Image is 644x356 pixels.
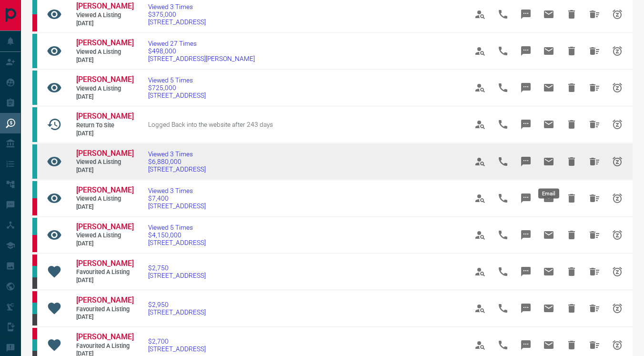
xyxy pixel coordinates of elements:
span: Call [492,187,514,210]
span: Message [514,40,537,62]
span: Hide [560,3,583,26]
a: Viewed 3 Times$6,880,000[STREET_ADDRESS] [148,150,206,173]
span: [PERSON_NAME] [76,1,134,10]
span: [PERSON_NAME] [76,185,134,194]
span: Call [492,113,514,136]
div: property.ca [32,254,37,266]
a: [PERSON_NAME] [76,185,133,195]
span: $725,000 [148,84,206,92]
span: Message [514,150,537,173]
span: [PERSON_NAME] [76,75,134,84]
a: $2,950[STREET_ADDRESS] [148,301,206,316]
span: [PERSON_NAME] [76,332,134,341]
span: Message [514,297,537,320]
span: [DATE] [76,240,133,248]
a: [PERSON_NAME] [76,149,133,159]
span: [PERSON_NAME] [76,149,134,158]
span: Hide All from Rughvir Khemani [583,76,606,99]
a: Viewed 5 Times$725,000[STREET_ADDRESS] [148,76,206,99]
span: Email [537,76,560,99]
span: Hide [560,297,583,320]
span: Viewed 5 Times [148,76,206,84]
div: condos.ca [32,107,37,142]
span: $498,000 [148,47,255,55]
span: Hide All from Nic Scheffel [583,260,606,283]
span: Email [537,113,560,136]
span: Email [537,150,560,173]
span: Hide All from Nic Scheffel [583,297,606,320]
div: property.ca [32,235,37,252]
a: [PERSON_NAME] [76,1,133,11]
div: mrloft.ca [32,314,37,325]
span: Hide [560,187,583,210]
span: $375,000 [148,10,206,18]
span: Viewed a Listing [76,85,133,93]
span: [STREET_ADDRESS][PERSON_NAME] [148,55,255,62]
span: Return to Site [76,122,133,130]
span: Viewed 3 Times [148,150,206,158]
span: [DATE] [76,276,133,285]
span: Hide [560,40,583,62]
span: $2,950 [148,301,206,308]
span: Email [537,224,560,246]
span: View Profile [469,113,492,136]
span: View Profile [469,76,492,99]
span: [DATE] [76,203,133,211]
span: Message [514,260,537,283]
span: Hide All from Sam Keshen [583,187,606,210]
span: Favourited a Listing [76,268,133,276]
div: condos.ca [32,303,37,314]
span: $7,400 [148,194,206,202]
span: Viewed 3 Times [148,3,206,10]
span: [STREET_ADDRESS] [148,18,206,26]
div: condos.ca [32,71,37,105]
div: condos.ca [32,339,37,351]
div: condos.ca [32,181,37,198]
a: [PERSON_NAME] [76,259,133,269]
span: Call [492,3,514,26]
span: Hide All from Greg Vaday [583,3,606,26]
span: Favourited a Listing [76,342,133,350]
span: Hide [560,150,583,173]
a: Viewed 3 Times$7,400[STREET_ADDRESS] [148,187,206,210]
span: Hide [560,113,583,136]
span: [PERSON_NAME] [76,295,134,305]
span: Call [492,150,514,173]
span: Hide All from Justine Kim [583,40,606,62]
span: Viewed a Listing [76,232,133,240]
span: Call [492,76,514,99]
span: Hide [560,76,583,99]
a: Viewed 3 Times$375,000[STREET_ADDRESS] [148,3,206,26]
span: Viewed 27 Times [148,40,255,47]
a: Viewed 5 Times$4,150,000[STREET_ADDRESS] [148,224,206,246]
span: [DATE] [76,56,133,64]
span: [DATE] [76,166,133,174]
span: Logged Back into the website after 243 days [148,121,273,128]
div: property.ca [32,14,37,31]
div: Email [538,189,559,199]
span: View Profile [469,150,492,173]
span: Viewed a Listing [76,195,133,203]
span: Viewed a Listing [76,48,133,56]
span: Snooze [606,297,629,320]
a: [PERSON_NAME] [76,75,133,85]
span: Snooze [606,187,629,210]
span: Snooze [606,40,629,62]
div: condos.ca [32,144,37,179]
span: View Profile [469,224,492,246]
a: $2,750[STREET_ADDRESS] [148,264,206,279]
span: Call [492,260,514,283]
span: Message [514,3,537,26]
span: [DATE] [76,313,133,321]
div: condos.ca [32,266,37,277]
span: Email [537,297,560,320]
span: [STREET_ADDRESS] [148,239,206,246]
div: mrloft.ca [32,277,37,289]
span: Email [537,40,560,62]
span: Snooze [606,260,629,283]
span: [DATE] [76,20,133,28]
span: $6,880,000 [148,158,206,165]
span: [PERSON_NAME] [76,259,134,268]
span: [PERSON_NAME] [76,112,134,121]
span: Email [537,260,560,283]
